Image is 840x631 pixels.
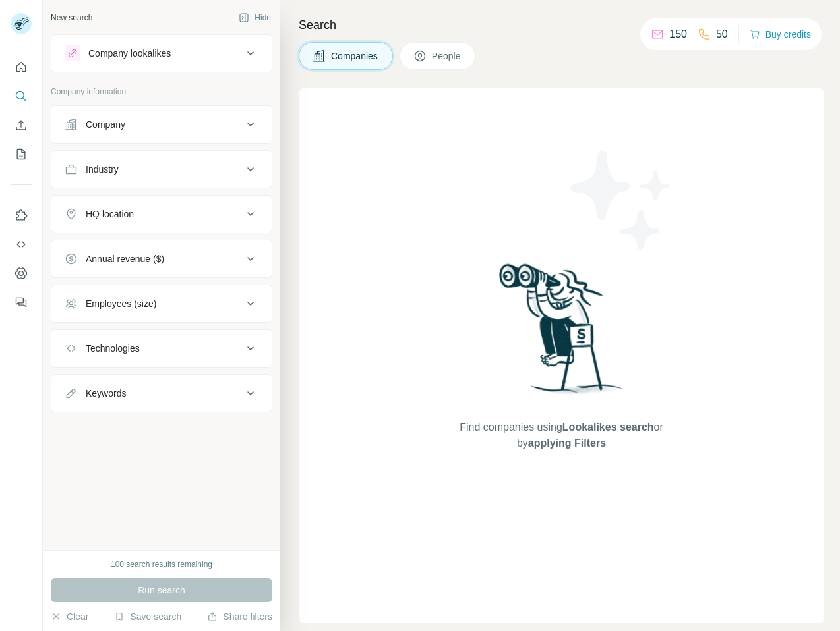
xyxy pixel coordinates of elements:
[86,252,164,265] div: Annual revenue ($)
[493,260,630,407] img: Surfe Illustration - Woman searching with binoculars
[111,559,212,570] div: 100 search results remaining
[11,55,32,79] button: Quick start
[207,610,272,623] button: Share filters
[86,297,156,310] div: Employees (size)
[716,26,728,42] p: 50
[456,420,667,451] span: Find companies using or by
[51,288,272,319] button: Employees (size)
[669,26,687,42] p: 150
[86,118,125,131] div: Company
[562,141,680,260] img: Surfe Illustration - Stars
[229,8,280,28] button: Hide
[11,261,32,285] button: Dashboard
[86,207,134,221] div: HQ location
[432,49,462,63] span: People
[11,204,32,227] button: Use Surfe on LinkedIn
[11,233,32,256] button: Use Surfe API
[86,342,140,355] div: Technologies
[86,163,119,176] div: Industry
[51,243,272,275] button: Annual revenue ($)
[51,610,88,623] button: Clear
[88,47,171,60] div: Company lookalikes
[114,610,181,623] button: Save search
[51,333,272,364] button: Technologies
[51,198,272,230] button: HQ location
[11,84,32,108] button: Search
[51,12,92,24] div: New search
[11,113,32,137] button: Enrich CSV
[51,86,272,97] p: Company information
[51,38,272,69] button: Company lookalikes
[528,437,606,449] span: applying Filters
[299,16,824,34] h4: Search
[750,25,811,43] button: Buy credits
[562,422,654,433] span: Lookalikes search
[11,290,32,314] button: Feedback
[86,387,126,400] div: Keywords
[51,109,272,140] button: Company
[331,49,379,63] span: Companies
[11,142,32,166] button: My lists
[51,377,272,409] button: Keywords
[51,153,272,185] button: Industry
